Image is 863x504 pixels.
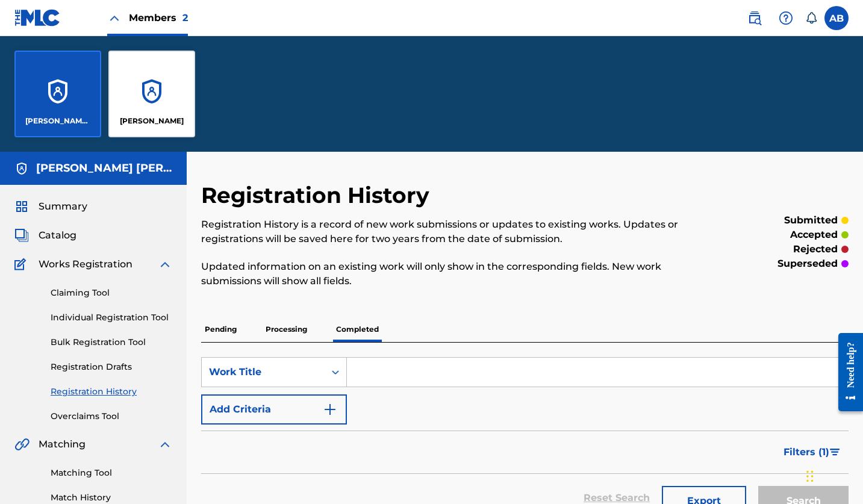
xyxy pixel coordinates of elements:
img: Matching [14,437,30,452]
span: Catalog [39,228,76,243]
a: Accounts[PERSON_NAME] [108,51,195,137]
button: Add Criteria [201,394,347,425]
h5: Ashley Nicole Edwards [36,161,172,175]
a: Match History [51,491,172,504]
img: Summary [14,199,29,214]
span: Works Registration [39,257,132,272]
p: superseded [777,257,838,271]
p: Completed [332,317,382,342]
div: Help [774,6,798,30]
p: submitted [784,213,838,228]
p: Pending [201,317,240,342]
a: CatalogCatalog [14,228,76,243]
p: Updated information on an existing work will only show in the corresponding fields. New work subm... [201,260,700,288]
p: Processing [262,317,311,342]
a: SummarySummary [14,199,87,214]
img: Accounts [14,161,29,176]
a: Claiming Tool [51,287,172,299]
span: Matching [39,437,86,452]
a: Registration Drafts [51,361,172,373]
img: Works Registration [14,257,30,272]
span: Filters ( 1 ) [784,445,829,459]
a: Public Search [743,6,767,30]
img: 9d2ae6d4665cec9f34b9.svg [323,402,337,417]
div: Notifications [805,12,817,24]
a: Bulk Registration Tool [51,336,172,349]
img: Close [107,11,122,25]
img: MLC Logo [14,9,61,26]
p: Ashley Nicole Edwards [25,116,91,126]
span: 2 [182,12,188,23]
a: Individual Registration Tool [51,311,172,324]
a: Accounts[PERSON_NAME] [PERSON_NAME] [14,51,101,137]
img: help [779,11,793,25]
p: accepted [790,228,838,242]
span: Summary [39,199,87,214]
a: Overclaims Tool [51,410,172,423]
iframe: Chat Widget [803,446,863,504]
p: Registration History is a record of new work submissions or updates to existing works. Updates or... [201,217,700,246]
h2: Registration History [201,182,435,209]
iframe: Resource Center [829,320,863,423]
span: Members [129,11,188,25]
img: search [747,11,762,25]
div: User Menu [824,6,849,30]
a: Matching Tool [51,467,172,479]
img: Catalog [14,228,29,243]
p: Terrence LeVelle Brown [120,116,184,126]
div: Work Title [209,365,317,379]
button: Filters (1) [776,437,849,467]
a: Registration History [51,385,172,398]
img: expand [158,257,172,272]
div: Drag [806,458,814,494]
img: expand [158,437,172,452]
p: rejected [793,242,838,257]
